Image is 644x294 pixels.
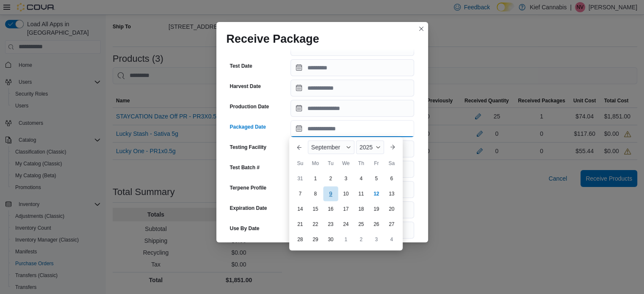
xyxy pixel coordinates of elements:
input: Press the down key to open a popover containing a calendar. [290,59,414,76]
div: day-21 [293,217,307,231]
div: day-5 [370,172,383,185]
div: day-11 [354,187,368,201]
div: day-18 [354,202,368,216]
input: Press the down key to enter a popover containing a calendar. Press the escape key to close the po... [290,120,414,137]
div: day-6 [385,172,398,185]
label: Testing Facility [230,144,266,151]
div: day-22 [309,217,322,231]
input: Press the down key to open a popover containing a calendar. [290,100,414,117]
div: September, 2025 [293,171,399,247]
div: day-24 [339,217,353,231]
label: Test Date [230,63,252,69]
div: day-31 [293,172,307,185]
div: day-4 [354,172,368,185]
span: September [311,144,340,151]
div: day-1 [309,172,322,185]
label: Terpene Profile [230,184,266,191]
label: Expiration Date [230,205,267,212]
label: Production Date [230,103,269,110]
div: day-8 [309,187,322,201]
div: day-19 [370,202,383,216]
div: day-12 [370,187,383,201]
label: Test Batch # [230,164,260,171]
div: day-30 [324,233,337,246]
div: day-27 [385,217,398,231]
div: day-4 [385,233,398,246]
div: day-28 [293,233,307,246]
div: day-15 [309,202,322,216]
input: Press the down key to open a popover containing a calendar. [290,80,414,96]
button: Next month [386,140,399,154]
div: We [339,157,353,170]
div: day-2 [354,233,368,246]
div: day-2 [324,172,337,185]
div: day-3 [339,172,353,185]
div: day-7 [293,187,307,201]
div: Tu [324,157,337,170]
h1: Receive Package [227,32,319,46]
div: day-10 [339,187,353,201]
div: day-25 [354,217,368,231]
div: day-17 [339,202,353,216]
label: Packaged Date [230,124,266,130]
div: Fr [370,157,383,170]
span: 2025 [359,144,373,151]
div: Sa [385,157,398,170]
div: day-14 [293,202,307,216]
button: Previous Month [293,140,306,154]
div: day-3 [370,233,383,246]
label: Use By Date [230,225,260,232]
div: day-1 [339,233,353,246]
div: Su [293,157,307,170]
div: Button. Open the year selector. 2025 is currently selected. [356,140,384,154]
div: day-29 [309,233,322,246]
div: Th [354,157,368,170]
div: day-9 [323,187,338,201]
button: Closes this modal window [416,24,426,34]
label: Harvest Date [230,83,261,90]
div: Mo [309,157,322,170]
div: Button. Open the month selector. September is currently selected. [308,140,354,154]
div: day-23 [324,217,337,231]
div: day-26 [370,217,383,231]
div: day-16 [324,202,337,216]
div: day-13 [385,187,398,201]
div: day-20 [385,202,398,216]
